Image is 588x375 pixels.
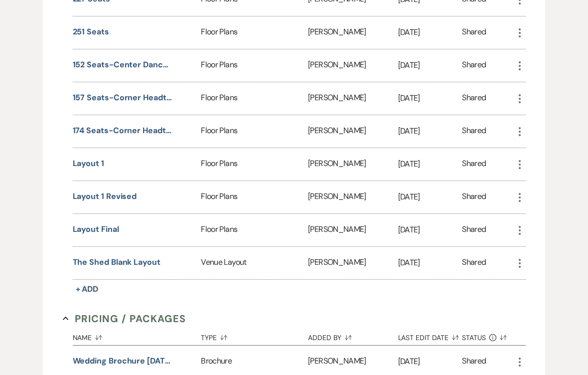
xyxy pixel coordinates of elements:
[63,312,186,327] button: Pricing / Packages
[462,59,486,73] div: Shared
[398,327,462,346] button: Last Edit Date
[308,50,398,82] div: [PERSON_NAME]
[398,158,462,171] p: [DATE]
[462,191,486,204] div: Shared
[73,26,109,38] button: 251 Seats
[73,224,119,236] button: Layout Final
[73,356,172,368] button: Wedding Brochure [DATE]
[73,125,172,137] button: 174 Seats-Corner Headtable
[308,182,398,214] div: [PERSON_NAME]
[398,224,462,237] p: [DATE]
[73,327,201,346] button: Name
[398,356,462,369] p: [DATE]
[308,214,398,247] div: [PERSON_NAME]
[73,59,172,71] button: 152 Seats-Center Dance Floor
[201,149,308,181] div: Floor Plans
[73,283,102,297] button: + Add
[308,116,398,148] div: [PERSON_NAME]
[462,158,486,172] div: Shared
[462,356,486,369] div: Shared
[308,327,398,346] button: Added By
[201,83,308,115] div: Floor Plans
[201,182,308,214] div: Floor Plans
[462,92,486,106] div: Shared
[308,149,398,181] div: [PERSON_NAME]
[462,335,486,342] span: Status
[398,26,462,39] p: [DATE]
[462,327,513,346] button: Status
[398,92,462,105] p: [DATE]
[398,59,462,72] p: [DATE]
[76,284,99,295] span: + Add
[398,191,462,204] p: [DATE]
[201,247,308,280] div: Venue Layout
[308,83,398,115] div: [PERSON_NAME]
[308,247,398,280] div: [PERSON_NAME]
[73,191,137,203] button: Layout 1 Revised
[462,257,486,270] div: Shared
[201,50,308,82] div: Floor Plans
[73,158,104,170] button: Layout 1
[308,17,398,49] div: [PERSON_NAME]
[73,92,172,104] button: 157 Seats-Corner Headtable
[201,17,308,49] div: Floor Plans
[462,125,486,139] div: Shared
[462,224,486,237] div: Shared
[73,257,160,269] button: The Shed Blank Layout
[462,26,486,40] div: Shared
[398,257,462,270] p: [DATE]
[201,327,308,346] button: Type
[201,214,308,247] div: Floor Plans
[398,125,462,138] p: [DATE]
[201,116,308,148] div: Floor Plans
